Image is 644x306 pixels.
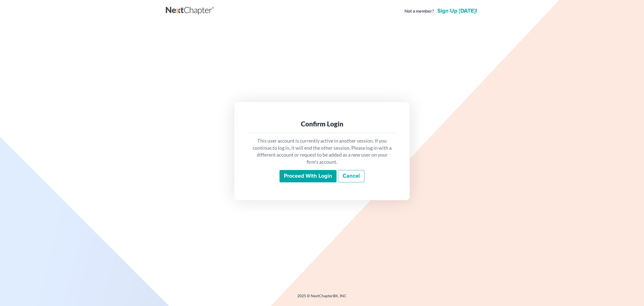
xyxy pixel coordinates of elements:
[280,170,337,183] input: Proceed with login
[436,8,478,14] a: Sign up [DATE]!
[252,137,392,166] p: This user account is currently active in another session. If you continue to log in, it will end ...
[404,8,434,14] strong: Not a member?
[338,170,364,183] a: Cancel
[252,120,392,128] div: Confirm Login
[166,293,478,303] div: 2025 © NextChapterBK, INC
